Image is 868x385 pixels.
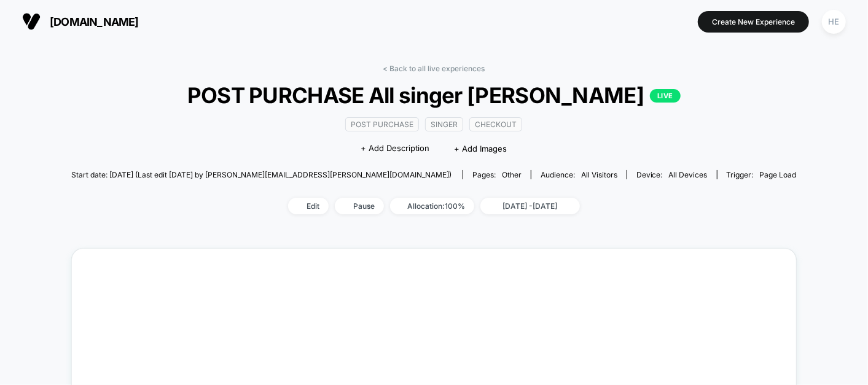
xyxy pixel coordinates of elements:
span: Post Purchase [345,117,419,131]
button: Create New Experience [698,11,809,33]
span: [DOMAIN_NAME] [50,15,139,28]
span: [DATE] - [DATE] [480,198,580,214]
span: Page Load [760,170,797,179]
span: all devices [669,170,708,179]
span: other [502,170,522,179]
button: [DOMAIN_NAME] [18,12,143,31]
span: Allocation: 100% [390,198,474,214]
button: HE [818,9,850,34]
div: Audience: [541,170,617,179]
span: checkout [469,117,522,131]
div: HE [822,10,846,34]
div: Pages: [472,170,522,179]
span: Device: [627,170,717,179]
span: + Add Description [361,142,429,155]
span: Pause [335,198,384,214]
span: POST PURCHASE All singer [PERSON_NAME] [108,82,760,108]
span: Singer [425,117,463,131]
div: Trigger: [727,170,797,179]
span: Edit [288,198,329,214]
a: < Back to all live experiences [383,64,485,73]
img: Visually logo [22,12,41,31]
span: Start date: [DATE] (Last edit [DATE] by [PERSON_NAME][EMAIL_ADDRESS][PERSON_NAME][DOMAIN_NAME]) [71,170,452,179]
span: All Visitors [581,170,617,179]
span: + Add Images [454,144,507,154]
p: LIVE [650,89,681,103]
